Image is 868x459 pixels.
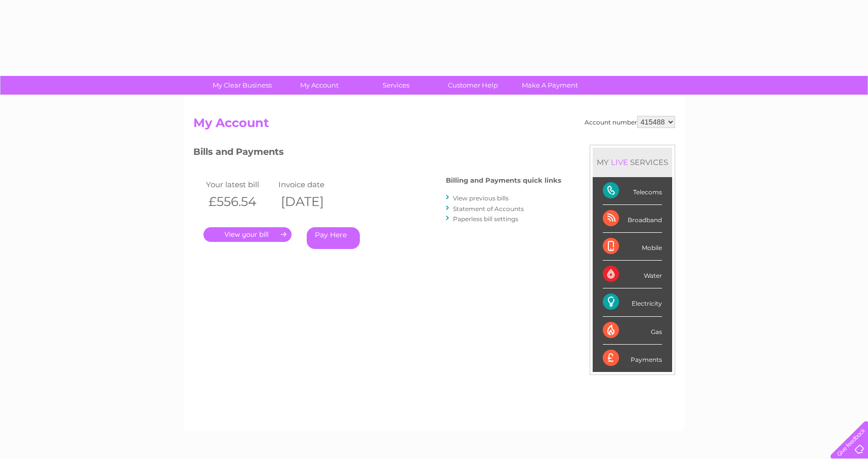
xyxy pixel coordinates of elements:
div: Water [603,261,662,288]
a: . [203,227,292,242]
div: Mobile [603,233,662,261]
div: Broadband [603,205,662,233]
div: Payments [603,345,662,372]
a: Pay Here [307,227,360,249]
div: Telecoms [603,177,662,205]
a: Statement of Accounts [453,205,524,213]
h4: Billing and Payments quick links [446,177,561,184]
a: Customer Help [431,76,515,95]
a: Services [354,76,438,95]
td: Invoice date [276,178,349,191]
div: Gas [603,317,662,345]
th: [DATE] [276,191,349,212]
a: Make A Payment [508,76,592,95]
a: My Clear Business [200,76,284,95]
a: View previous bills [453,194,509,202]
div: LIVE [609,157,630,167]
a: Paperless bill settings [453,215,518,223]
div: Account number [585,116,675,128]
td: Your latest bill [203,178,276,191]
h3: Bills and Payments [193,145,561,162]
h2: My Account [193,116,675,135]
a: My Account [277,76,361,95]
div: Electricity [603,288,662,316]
th: £556.54 [203,191,276,212]
div: MY SERVICES [593,148,672,177]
